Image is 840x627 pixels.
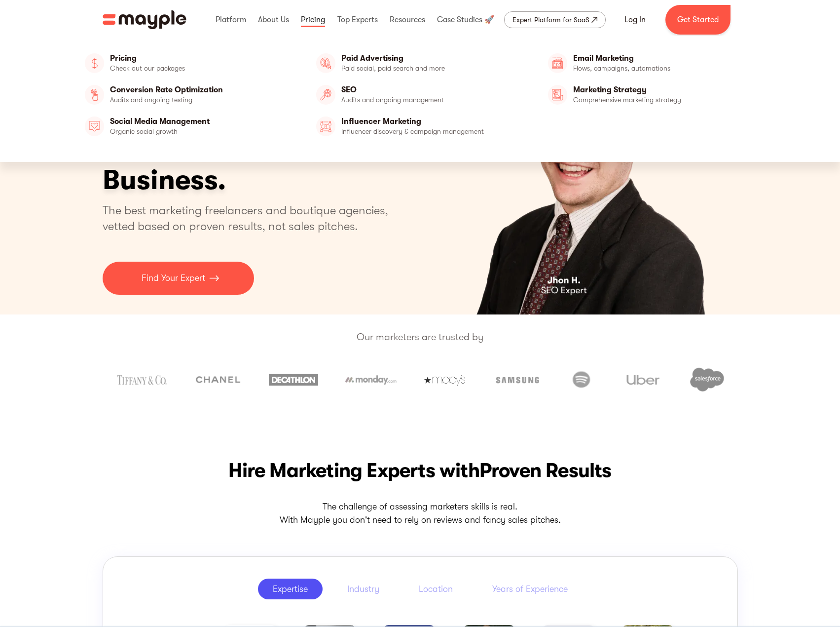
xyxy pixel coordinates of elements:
div: Years of Experience [492,583,568,595]
div: Platform [213,4,249,36]
iframe: Chat Widget [791,580,840,627]
span: Proven Results [479,459,612,482]
a: Find Your Expert [103,262,254,295]
div: 4 of 4 [430,39,738,314]
div: Expertise [273,583,308,595]
p: Find Your Expert [142,272,205,285]
a: home [103,10,186,29]
a: Get Started [665,5,730,35]
div: carousel [430,39,738,314]
div: Expert Platform for SaaS [512,14,589,26]
div: Resources [387,4,428,36]
a: Expert Platform for SaaS [504,11,606,28]
div: Pricing [298,4,328,36]
img: Mayple logo [103,10,186,29]
p: The challenge of assessing marketers skills is real. With Mayple you don't need to rely on review... [103,500,738,527]
p: The best marketing freelancers and boutique agencies, vetted based on proven results, not sales p... [103,202,400,234]
div: About Us [256,4,292,36]
div: Top Experts [335,4,380,36]
h2: Hire Marketing Experts with [103,457,738,484]
div: Location [419,583,453,595]
a: Log In [613,8,657,32]
div: Industry [347,583,379,595]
